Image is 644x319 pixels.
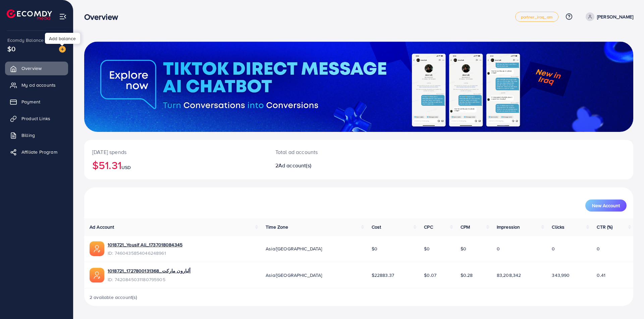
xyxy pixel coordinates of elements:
span: 0 [597,245,600,252]
img: logo [7,9,52,20]
img: image [59,46,66,53]
a: Payment [5,95,68,108]
img: menu [59,13,67,20]
iframe: Chat [615,289,639,314]
span: 0 [497,245,500,252]
button: New Account [585,200,627,212]
span: CPC [424,224,433,230]
span: $0 [461,245,466,252]
img: ic-ads-acc.e4c84228.svg [90,268,104,283]
span: Overview [21,65,42,72]
span: My ad accounts [21,82,56,88]
a: Billing [5,129,68,142]
span: Clicks [552,224,565,230]
span: Impression [497,224,520,230]
span: ID: 7420845031180795905 [108,276,191,283]
span: 83,208,342 [497,272,521,278]
span: Time Zone [266,224,288,230]
a: My ad accounts [5,78,68,92]
a: Product Links [5,112,68,125]
a: 1018721_Yousif Ali_1737018084345 [108,241,182,248]
span: CPM [461,224,470,230]
span: CTR (%) [597,224,612,230]
h2: 2 [275,162,396,169]
a: 1018721_ألبارون ماركت_1727800131368 [108,267,191,274]
p: Total ad accounts [275,148,396,156]
span: $0 [424,245,430,252]
a: Overview [5,62,68,75]
span: Asia/[GEOGRAPHIC_DATA] [266,272,322,278]
span: Ecomdy Balance [7,37,44,44]
img: ic-ads-acc.e4c84228.svg [90,241,104,256]
p: [DATE] spends [92,148,259,156]
span: Ad account(s) [278,162,311,169]
span: Billing [21,132,35,139]
p: [PERSON_NAME] [597,13,633,21]
span: 2 available account(s) [90,294,138,301]
span: 0.41 [597,272,605,278]
a: [PERSON_NAME] [583,12,633,21]
span: Asia/[GEOGRAPHIC_DATA] [266,245,322,252]
span: $0 [7,44,15,54]
h2: $51.31 [92,159,259,171]
span: $0 [372,245,377,252]
div: Add balance [45,33,80,44]
span: Affiliate Program [21,149,57,155]
span: ID: 7460435854046248961 [108,250,182,256]
span: 0 [552,245,555,252]
span: partner_iraq_am [521,15,553,19]
span: $0.07 [424,272,436,278]
span: $0.28 [461,272,473,278]
a: Affiliate Program [5,145,68,159]
span: Cost [372,224,381,230]
span: Payment [21,98,40,105]
span: USD [121,164,131,171]
span: $22883.37 [372,272,394,278]
h3: Overview [84,12,123,22]
a: partner_iraq_am [515,12,558,22]
span: 343,990 [552,272,570,278]
span: Product Links [21,115,50,122]
span: Ad Account [90,224,114,230]
span: New Account [592,203,620,208]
